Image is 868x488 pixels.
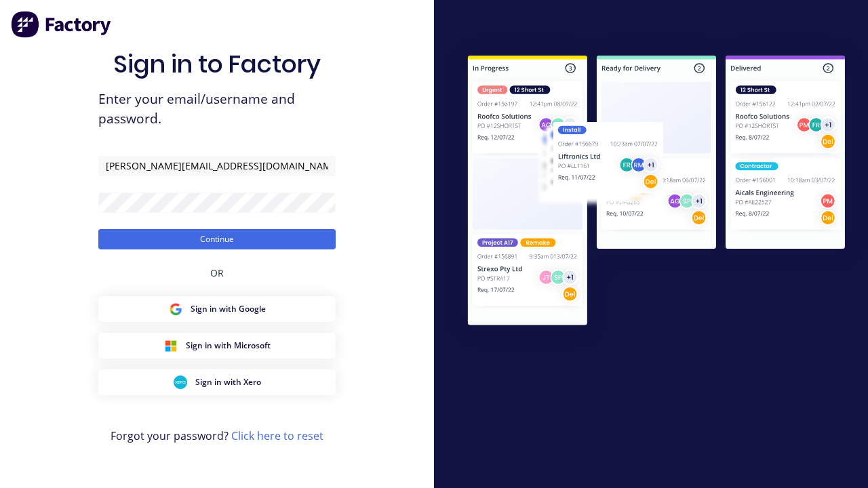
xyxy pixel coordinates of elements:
span: Sign in with Xero [195,376,261,388]
h1: Sign in to Factory [113,49,321,79]
img: Factory [11,11,113,38]
button: Continue [98,229,336,249]
div: OR [210,249,224,296]
span: Sign in with Microsoft [186,340,271,352]
button: Xero Sign inSign in with Xero [98,369,336,395]
img: Xero Sign in [174,375,187,389]
a: Click here to reset [231,428,323,443]
input: Email/Username [98,156,336,176]
button: Microsoft Sign inSign in with Microsoft [98,333,336,359]
img: Microsoft Sign in [164,339,178,352]
span: Sign in with Google [191,303,266,315]
img: Sign in [445,35,868,350]
span: Enter your email/username and password. [98,89,336,129]
button: Google Sign inSign in with Google [98,296,336,322]
span: Forgot your password? [111,428,323,444]
img: Google Sign in [169,302,182,316]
